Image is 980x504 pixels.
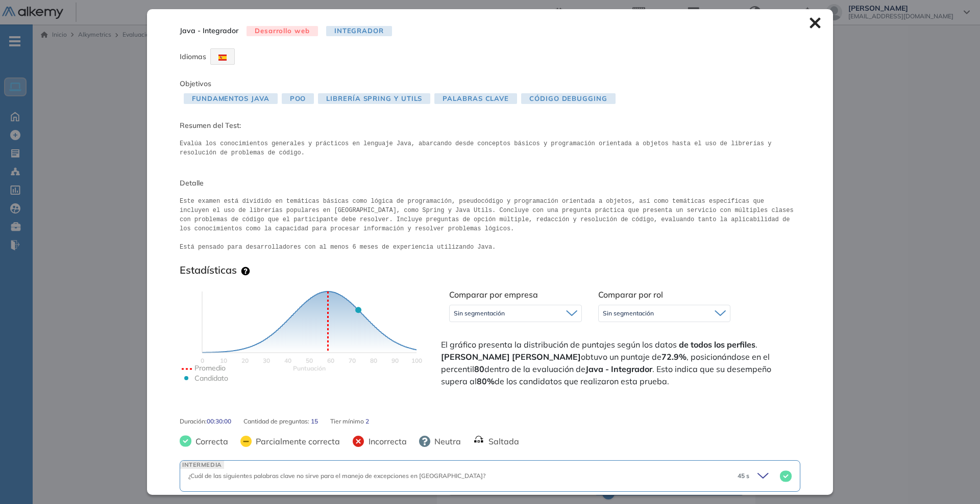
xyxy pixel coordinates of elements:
strong: de todos los perfiles [679,339,755,350]
span: Idiomas [180,52,206,61]
strong: [PERSON_NAME] [512,352,581,362]
span: INTERMEDIA [180,461,224,468]
strong: [PERSON_NAME] [441,352,510,362]
span: Saltada [484,435,519,447]
text: 50 [306,357,313,364]
strong: 80% [477,376,495,386]
span: Neutra [430,435,461,447]
text: 30 [263,357,270,364]
span: Desarrollo web [247,26,318,37]
span: Comparar por rol [598,289,663,300]
span: Resumen del Test: [180,120,800,131]
pre: Este examen está dividido en temáticas básicas como lógica de programación, pseudocódigo y progra... [180,197,800,252]
strong: 80 [474,364,484,374]
span: Java - Integrador [180,25,238,36]
text: 100 [411,357,422,364]
h3: Estadísticas [180,264,237,276]
span: Código Debugging [521,93,616,104]
span: Integrador [326,26,392,37]
text: 40 [284,357,291,364]
strong: 72.9% [661,352,687,362]
span: Correcta [191,435,228,447]
text: Promedio [194,363,226,373]
span: Detalle [180,178,800,189]
span: Sin segmentación [454,309,505,317]
text: Candidato [194,374,228,383]
span: 45 s [738,471,749,481]
strong: Java - Integrador [585,364,652,374]
span: El gráfico presenta la distribución de puntajes según los datos . obtuvo un puntaje de , posicion... [441,338,798,387]
span: Objetivos [180,79,211,88]
text: 90 [391,357,399,364]
span: Palabras Clave [434,93,517,104]
text: 70 [349,357,356,364]
text: 20 [241,357,249,364]
text: Scores [293,364,326,372]
span: Comparar por empresa [449,289,538,300]
span: Incorrecta [364,435,407,447]
text: 60 [327,357,334,364]
span: Duración : [180,417,207,426]
text: 10 [220,357,227,364]
span: Fundamentos Java [184,93,278,104]
pre: Evalúa los conocimientos generales y prácticos en lenguaje Java, abarcando desde conceptos básico... [180,139,800,157]
span: ¿Cuál de las siguientes palabras clave no sirve para el manejo de excepciones en [GEOGRAPHIC_DATA]? [188,472,485,480]
img: ESP [218,55,227,61]
span: Parcialmente correcta [252,435,340,447]
span: POO [282,93,314,104]
text: 0 [201,357,204,364]
span: Librería Spring y Utils [318,93,430,104]
text: 80 [370,357,377,364]
span: Sin segmentación [603,309,654,317]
